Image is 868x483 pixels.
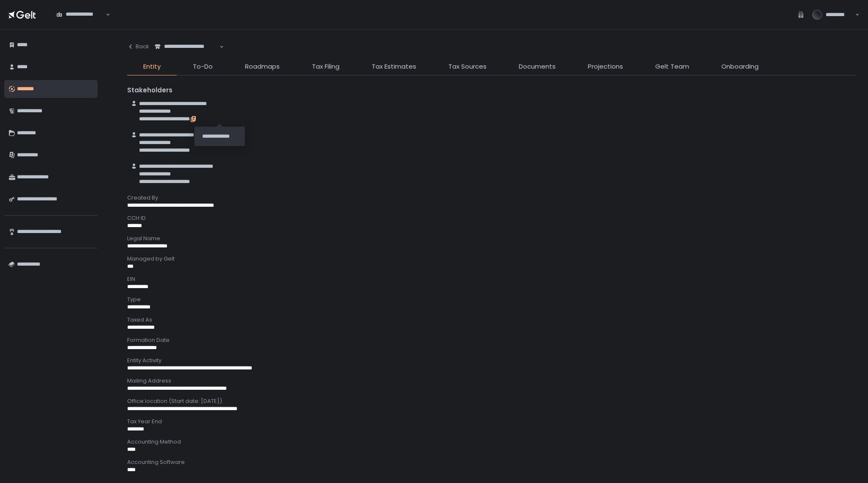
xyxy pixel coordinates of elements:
[127,336,856,344] div: Formation Date
[721,62,759,72] span: Onboarding
[127,377,856,385] div: Mailing Address
[155,50,219,59] input: Search for option
[127,357,856,364] div: Entity Activity
[127,438,856,446] div: Accounting Method
[127,275,856,283] div: EIN
[127,38,149,55] button: Back
[56,18,105,27] input: Search for option
[127,296,856,303] div: Type
[127,397,856,405] div: Office location (Start date: [DATE])
[149,38,224,56] div: Search for option
[127,86,856,95] div: Stakeholders
[51,6,110,24] div: Search for option
[448,62,487,72] span: Tax Sources
[588,62,623,72] span: Projections
[519,62,556,72] span: Documents
[127,418,856,425] div: Tax Year End
[372,62,416,72] span: Tax Estimates
[127,43,149,50] div: Back
[127,194,856,202] div: Created By
[143,62,161,72] span: Entity
[312,62,339,72] span: Tax Filing
[127,214,856,222] div: CCH ID
[193,62,213,72] span: To-Do
[655,62,689,72] span: Gelt Team
[127,458,856,466] div: Accounting Software
[245,62,280,72] span: Roadmaps
[127,235,856,242] div: Legal Name
[127,316,856,324] div: Taxed As
[127,255,856,263] div: Managed by Gelt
